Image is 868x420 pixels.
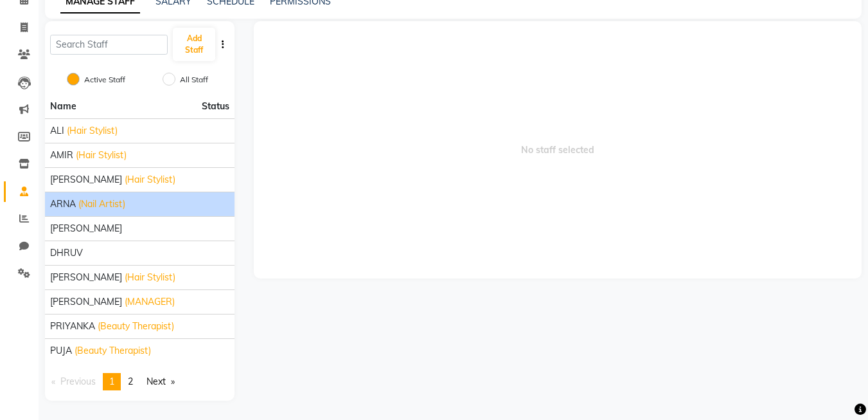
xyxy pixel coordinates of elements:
[45,373,235,390] nav: Pagination
[125,295,175,309] span: (MANAGER)
[202,100,229,113] span: Status
[67,124,118,138] span: (Hair Stylist)
[75,344,151,358] span: (Beauty Therapist)
[50,173,122,187] span: [PERSON_NAME]
[50,271,122,284] span: [PERSON_NAME]
[128,376,133,387] span: 2
[125,271,175,284] span: (Hair Stylist)
[50,222,122,235] span: [PERSON_NAME]
[98,320,174,333] span: (Beauty Therapist)
[50,35,168,55] input: Search Staff
[173,28,215,61] button: Add Staff
[76,149,127,162] span: (Hair Stylist)
[60,376,96,387] span: Previous
[78,197,125,211] span: (Nail Artist)
[50,100,76,112] span: Name
[140,373,181,390] a: Next
[125,173,175,187] span: (Hair Stylist)
[109,376,114,387] span: 1
[50,246,83,260] span: DHRUV
[50,197,76,211] span: ARNA
[254,21,862,278] span: No staff selected
[50,320,95,333] span: PRIYANKA
[50,124,64,138] span: ALI
[50,295,122,309] span: [PERSON_NAME]
[180,74,208,86] label: All Staff
[50,149,73,162] span: AMIR
[50,344,72,358] span: PUJA
[84,74,125,86] label: Active Staff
